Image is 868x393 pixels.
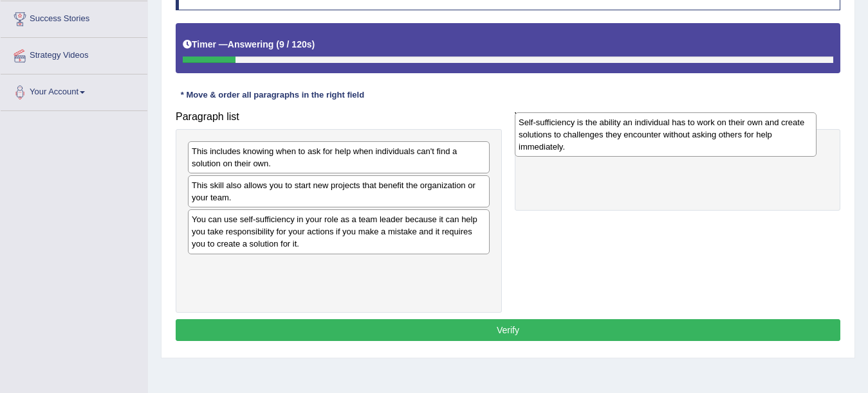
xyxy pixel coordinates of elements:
[279,39,312,49] b: 9 / 120s
[188,141,490,173] div: This includes knowing when to ask for help when individuals can't find a solution on their own.
[228,39,274,49] b: Answering
[276,39,279,49] b: (
[188,209,490,254] div: You can use self-sufficiency in your role as a team leader because it can help you take responsib...
[176,89,369,101] div: * Move & order all paragraphs in the right field
[1,38,147,70] a: Strategy Videos
[188,175,490,207] div: This skill also allows you to start new projects that benefit the organization or your team.
[1,1,147,33] a: Success Stories
[176,319,840,341] button: Verify
[176,111,502,123] h4: Paragraph list
[1,74,147,107] a: Your Account
[183,40,315,49] h5: Timer —
[515,111,841,123] h4: Your order
[515,112,817,157] div: Self-sufficiency is the ability an individual has to work on their own and create solutions to ch...
[312,39,315,49] b: )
